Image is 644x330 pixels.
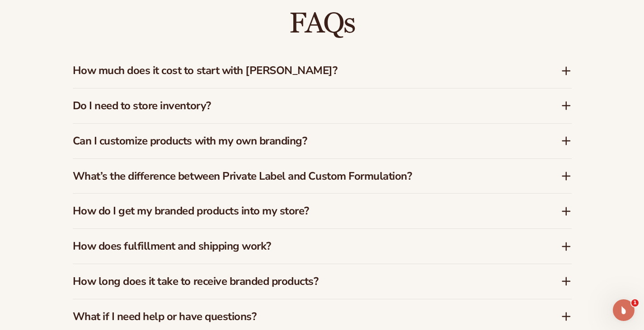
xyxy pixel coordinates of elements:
[73,64,534,77] h3: How much does it cost to start with [PERSON_NAME]?
[613,299,635,321] iframe: Intercom live chat
[73,240,534,253] h3: How does fulfillment and shipping work?
[73,9,572,39] h2: FAQs
[631,299,639,307] span: 1
[73,205,534,218] h3: How do I get my branded products into my store?
[73,275,534,288] h3: How long does it take to receive branded products?
[73,99,534,112] h3: Do I need to store inventory?
[73,170,534,183] h3: What’s the difference between Private Label and Custom Formulation?
[73,310,534,323] h3: What if I need help or have questions?
[73,135,534,148] h3: Can I customize products with my own branding?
